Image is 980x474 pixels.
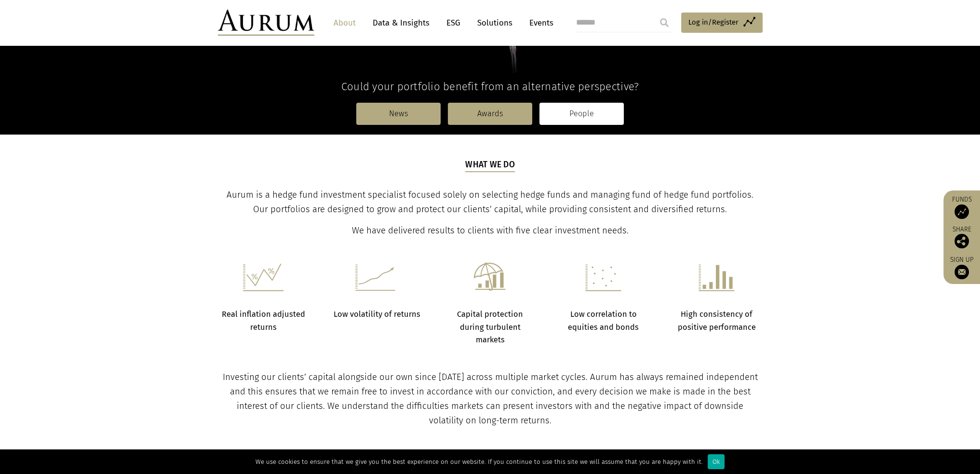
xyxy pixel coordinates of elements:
[457,310,523,344] strong: Capital protection during turbulent markets
[954,234,969,248] img: Share this post
[218,10,314,36] img: Aurum
[368,14,434,32] a: Data & Insights
[688,16,738,28] span: Log in/Register
[352,225,629,236] span: We have delivered results to clients with five clear investment needs.
[465,159,515,172] h5: What we do
[681,13,763,33] a: Log in/Register
[448,103,532,125] a: Awards
[356,103,441,125] a: News
[948,256,975,279] a: Sign up
[524,14,553,32] a: Events
[333,310,420,319] strong: Low volatility of returns
[218,80,763,93] h4: Could your portfolio benefit from an alternative perspective?
[329,14,361,32] a: About
[708,454,725,469] div: Ok
[442,14,465,32] a: ESG
[227,190,753,215] span: Aurum is a hedge fund investment specialist focused solely on selecting hedge funds and managing ...
[954,265,969,279] img: Sign up to our newsletter
[678,310,756,331] strong: High consistency of positive performance
[472,14,517,32] a: Solutions
[568,310,639,331] strong: Low correlation to equities and bonds
[223,372,758,426] span: Investing our clients’ capital alongside our own since [DATE] across multiple market cycles. Auru...
[954,204,969,219] img: Access Funds
[948,195,975,219] a: Funds
[539,103,624,125] a: People
[948,226,975,248] div: Share
[222,310,305,331] strong: Real inflation adjusted returns
[655,13,674,32] input: Submit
